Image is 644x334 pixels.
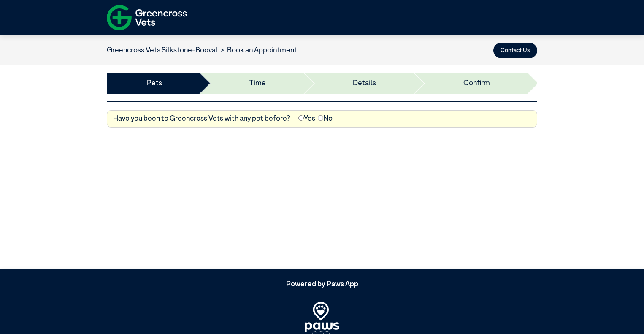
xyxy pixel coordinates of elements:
[318,115,323,121] input: No
[318,114,333,125] label: No
[298,114,315,125] label: Yes
[147,78,162,89] a: Pets
[107,47,218,54] a: Greencross Vets Silkstone-Booval
[113,114,290,125] label: Have you been to Greencross Vets with any pet before?
[218,45,297,56] li: Book an Appointment
[107,2,187,33] img: f-logo
[298,115,304,121] input: Yes
[107,45,297,56] nav: breadcrumb
[493,43,537,58] button: Contact Us
[107,280,537,289] h5: Powered by Paws App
